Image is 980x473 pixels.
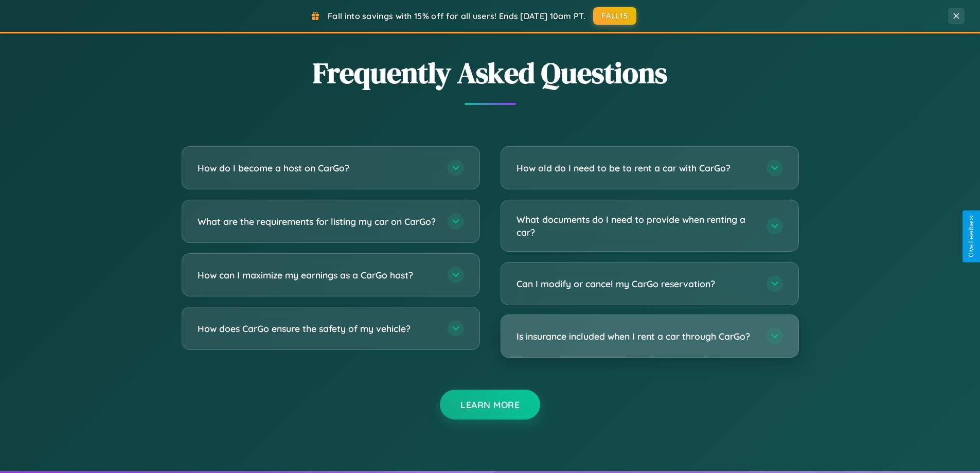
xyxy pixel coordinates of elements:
div: Give Feedback [968,216,975,257]
button: Learn More [440,390,540,419]
h3: What documents do I need to provide when renting a car? [516,213,756,238]
span: Fall into savings with 15% off for all users! Ends [DATE] 10am PT. [328,11,585,21]
button: FALL15 [593,7,636,25]
h3: How can I maximize my earnings as a CarGo host? [198,269,437,282]
h3: What are the requirements for listing my car on CarGo? [198,215,437,228]
h3: Is insurance included when I rent a car through CarGo? [516,330,756,343]
h3: Can I modify or cancel my CarGo reservation? [516,277,756,290]
h2: Frequently Asked Questions [182,53,799,93]
h3: How does CarGo ensure the safety of my vehicle? [198,322,437,335]
h3: How do I become a host on CarGo? [198,162,437,174]
h3: How old do I need to be to rent a car with CarGo? [516,162,756,174]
